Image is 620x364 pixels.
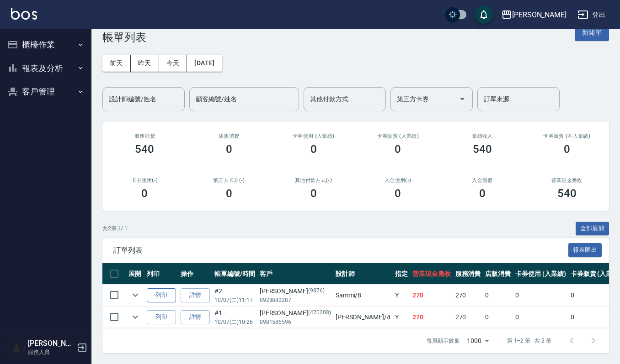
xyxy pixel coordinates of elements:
h2: 其他付款方式(-) [282,177,345,183]
td: #2 [212,285,257,306]
button: 客戶管理 [4,80,88,104]
h2: 業績收入 [451,133,514,139]
h2: 入金儲值 [451,177,514,183]
button: 報表匯出 [568,243,602,257]
h3: 0 [395,143,401,156]
div: [PERSON_NAME] [260,286,331,296]
button: 全部展開 [576,222,609,236]
p: (9876) [308,286,325,296]
h2: 店販消費 [198,133,261,139]
td: 270 [410,307,453,328]
th: 指定 [393,263,410,285]
h3: 0 [310,143,317,156]
h3: 0 [226,143,232,156]
h5: [PERSON_NAME] [28,339,75,348]
p: 10/07 (二) 10:26 [214,318,255,326]
th: 卡券使用 (入業績) [513,263,568,285]
th: 營業現金應收 [410,263,453,285]
button: expand row [128,310,142,324]
td: 0 [483,307,513,328]
h3: 0 [141,187,148,200]
td: [PERSON_NAME] /4 [333,307,393,328]
img: Person [7,338,26,357]
h3: 服務消費 [113,133,176,139]
th: 帳單編號/時間 [212,263,257,285]
button: 列印 [147,310,176,324]
h3: 帳單列表 [102,31,146,44]
h3: 0 [479,187,486,200]
h2: 卡券販賣 (不入業績) [535,133,598,139]
span: 訂單列表 [113,246,568,255]
h2: 第三方卡券(-) [198,177,261,183]
div: 1000 [463,328,492,353]
h3: 540 [473,143,492,156]
button: 前天 [102,55,131,72]
p: 第 1–2 筆 共 2 筆 [507,337,551,345]
a: 詳情 [181,310,210,324]
button: expand row [128,288,142,302]
h3: 0 [564,143,570,156]
td: #1 [212,307,257,328]
button: 列印 [147,288,176,302]
td: Sammi /8 [333,285,393,306]
td: 0 [483,285,513,306]
h2: 卡券使用 (入業績) [282,133,345,139]
td: Y [393,307,410,328]
div: [PERSON_NAME] [260,308,331,318]
button: 報表及分析 [4,57,88,80]
p: 10/07 (二) 11:17 [214,296,255,304]
h2: 營業現金應收 [535,177,598,183]
p: (470208) [308,308,331,318]
th: 操作 [178,263,212,285]
th: 展開 [126,263,144,285]
button: 新開單 [575,24,609,41]
div: [PERSON_NAME] [512,9,567,21]
h2: 入金使用(-) [367,177,429,183]
td: 0 [513,285,568,306]
td: 270 [410,285,453,306]
td: 270 [453,285,483,306]
h3: 540 [135,143,154,156]
button: 登出 [574,6,609,23]
h3: 0 [226,187,232,200]
h3: 0 [310,187,317,200]
th: 設計師 [333,263,393,285]
button: 今天 [159,55,187,72]
button: Open [455,92,470,106]
td: Y [393,285,410,306]
p: 每頁顯示數量 [427,337,460,345]
p: 0981586596 [260,318,331,326]
p: 服務人員 [28,348,75,356]
td: 270 [453,307,483,328]
th: 服務消費 [453,263,483,285]
button: save [475,5,493,24]
button: [DATE] [187,55,222,72]
button: [PERSON_NAME] [497,5,570,24]
img: Logo [11,8,37,20]
th: 店販消費 [483,263,513,285]
p: 0928882287 [260,296,331,304]
th: 列印 [144,263,178,285]
h2: 卡券販賣 (入業績) [367,133,429,139]
a: 新開單 [575,28,609,36]
a: 報表匯出 [568,245,602,254]
td: 0 [513,307,568,328]
h2: 卡券使用(-) [113,177,176,183]
button: 昨天 [131,55,159,72]
h3: 0 [395,187,401,200]
th: 客戶 [257,263,333,285]
button: 櫃檯作業 [4,33,88,57]
a: 詳情 [181,288,210,302]
p: 共 2 筆, 1 / 1 [102,224,128,233]
h3: 540 [557,187,577,200]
